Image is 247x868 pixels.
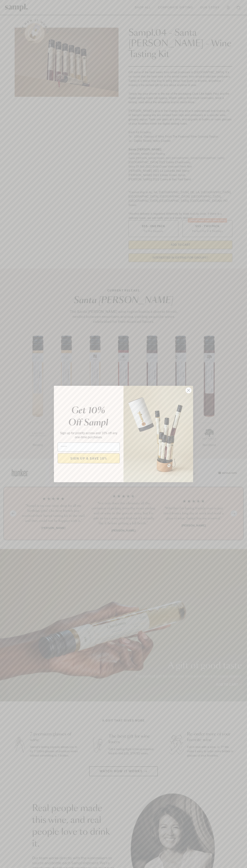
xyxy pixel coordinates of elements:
input: Email [58,443,120,452]
button: SIGN UP & SAVE 10% [58,453,120,463]
span: Sign up for priority access and 10% off any one-time purchases. [60,431,117,439]
em: Get 10% Off Sampl [68,406,108,427]
button: Close dialog [185,387,192,393]
img: 96933287-25a1-481a-a6d8-4dd623390dc6.png [123,386,193,482]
